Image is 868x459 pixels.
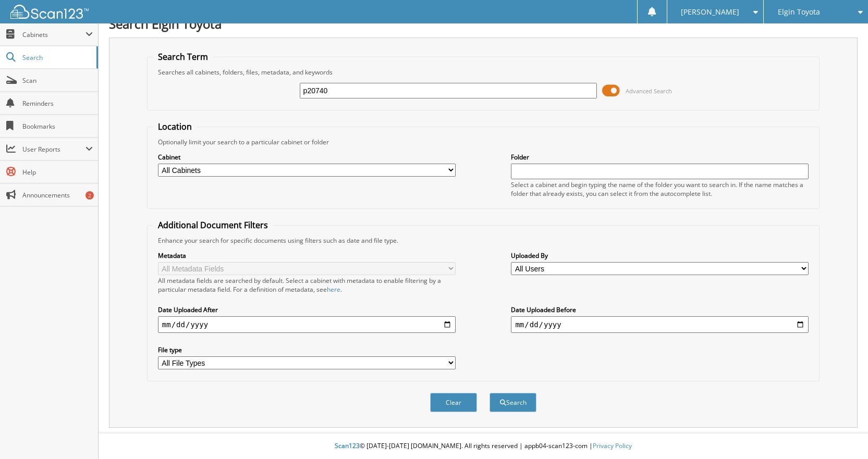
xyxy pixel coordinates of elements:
[511,305,809,314] label: Date Uploaded Before
[153,51,213,63] legend: Search Term
[99,433,868,459] div: © [DATE]-[DATE] [DOMAIN_NAME]. All rights reserved | appb04-scan123-com |
[158,153,456,162] label: Cabinet
[511,153,809,162] label: Folder
[153,138,814,146] div: Optionally limit your search to a particular cabinet or folder
[511,251,809,260] label: Uploaded By
[22,191,93,200] span: Announcements
[158,251,456,260] label: Metadata
[490,393,536,412] button: Search
[158,316,456,333] input: start
[430,393,477,412] button: Clear
[153,121,197,132] legend: Location
[22,122,93,131] span: Bookmarks
[22,168,93,177] span: Help
[158,345,456,354] label: File type
[85,191,94,200] div: 2
[158,276,456,294] div: All metadata fields are searched by default. Select a cabinet with metadata to enable filtering b...
[153,236,814,245] div: Enhance your search for specific documents using filters such as date and file type.
[511,316,809,333] input: end
[681,9,739,15] span: [PERSON_NAME]
[778,9,820,15] span: Elgin Toyota
[109,15,858,32] h1: Search Elgin Toyota
[626,87,672,95] span: Advanced Search
[22,53,91,62] span: Search
[22,145,85,154] span: User Reports
[10,5,89,19] img: scan123-logo-white.svg
[335,441,360,450] span: Scan123
[22,30,85,39] span: Cabinets
[22,99,93,108] span: Reminders
[327,285,340,294] a: here
[511,180,809,198] div: Select a cabinet and begin typing the name of the folder you want to search in. If the name match...
[153,68,814,77] div: Searches all cabinets, folders, files, metadata, and keywords
[158,305,456,314] label: Date Uploaded After
[153,219,273,231] legend: Additional Document Filters
[593,441,632,450] a: Privacy Policy
[22,76,93,85] span: Scan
